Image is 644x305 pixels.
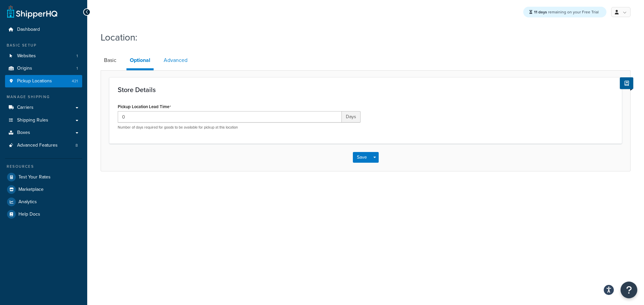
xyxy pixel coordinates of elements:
[75,143,78,148] span: 8
[17,118,48,123] span: Shipping Rules
[5,23,82,36] a: Dashboard
[160,52,191,68] a: Advanced
[18,187,44,193] span: Marketplace
[534,9,547,15] strong: 11 days
[5,139,82,152] li: Advanced Features
[17,143,58,148] span: Advanced Features
[18,199,37,205] span: Analytics
[5,196,82,208] a: Analytics
[17,27,40,32] span: Dashboard
[5,139,82,152] a: Advanced Features8
[620,77,633,89] button: Show Help Docs
[5,50,82,62] li: Websites
[101,31,622,44] h1: Location:
[118,104,171,109] label: Pickup Location Lead Time
[353,152,371,163] button: Save
[118,125,361,130] p: Number of days required for goods to be available for pickup at this location
[76,66,78,71] span: 1
[17,66,32,71] span: Origins
[621,282,637,298] button: Open Resource Center
[5,75,82,87] li: Pickup Locations
[534,9,599,15] span: remaining on your Free Trial
[118,86,613,93] h3: Store Details
[72,78,78,84] span: 421
[5,208,82,220] a: Help Docs
[126,52,154,70] a: Optional
[18,212,40,217] span: Help Docs
[5,164,82,169] div: Resources
[101,52,120,68] a: Basic
[5,50,82,62] a: Websites1
[76,53,78,59] span: 1
[5,62,82,75] a: Origins1
[342,111,361,123] span: Days
[17,105,34,110] span: Carriers
[17,53,36,59] span: Websites
[17,130,30,136] span: Boxes
[5,127,82,139] a: Boxes
[5,101,82,114] a: Carriers
[5,114,82,127] a: Shipping Rules
[5,171,82,183] a: Test Your Rates
[5,75,82,87] a: Pickup Locations421
[5,183,82,196] a: Marketplace
[18,174,51,180] span: Test Your Rates
[5,62,82,75] li: Origins
[17,78,52,84] span: Pickup Locations
[5,43,82,48] div: Basic Setup
[5,94,82,100] div: Manage Shipping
